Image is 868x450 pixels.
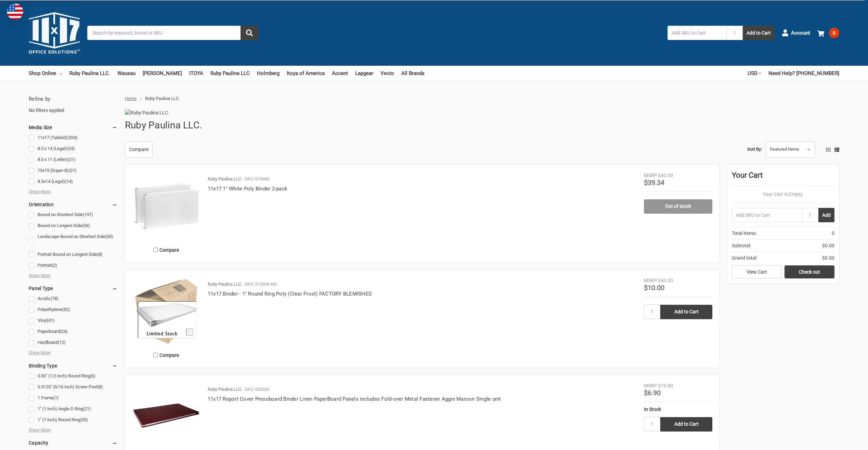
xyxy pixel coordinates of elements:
[29,166,117,175] a: 13x19 (Super-B)
[29,338,117,347] a: Hardboard
[743,26,775,40] button: Add to Cart
[658,383,673,388] span: $19.80
[732,230,756,237] span: Total Items:
[98,384,103,389] span: (8)
[125,96,137,101] a: Home
[29,177,117,186] a: 8.5x14 (Legal)
[153,248,158,252] input: Compare
[83,406,91,411] span: (21)
[97,252,103,257] span: (8)
[29,349,51,356] span: Show More
[644,199,712,214] a: Out of stock
[29,66,62,81] a: Shop Online
[208,281,242,288] p: Ruby Paulina LLC.
[832,230,834,237] span: 0
[153,353,158,357] input: Compare
[132,172,200,240] img: 11x17 1" White Poly Binder 2-pack
[29,210,117,220] a: Bound on Shortest Side
[208,396,501,402] a: 11x17 Report Cover Pressboard Binder Linen PaperBoard Panels includes Fold-over Metal Fastener Ag...
[125,141,153,158] a: Compare
[644,284,664,292] span: $10.00
[82,223,90,228] span: (53)
[132,277,200,346] img: 11x17 Binder - 1" Round Ring Poly (Clear Frost) FACTORY BLEMISHED
[732,242,751,249] span: Subtotal:
[29,362,117,370] h5: Binding Type
[747,144,762,154] label: Sort By:
[818,208,834,222] button: Add
[90,373,95,378] span: (6)
[29,261,117,270] a: Portrait
[87,26,258,40] input: Search by keyword, brand or SKU
[332,66,348,81] a: Accent
[287,66,325,81] a: Itoya of America
[644,389,661,397] span: $6.90
[245,176,269,183] p: SKU: 515680
[47,318,55,323] span: (41)
[132,244,200,255] label: Compare
[29,250,117,259] a: Portrait Bound on Longest Side
[65,179,73,184] span: (14)
[7,3,23,20] img: duty and tax information for United States
[29,200,117,209] h5: Orientation
[29,188,51,195] span: Show More
[105,234,113,239] span: (30)
[732,191,834,198] p: Your Cart Is Empty.
[29,427,51,434] span: Show More
[658,278,673,283] span: $40.00
[257,66,280,81] a: Holmberg
[29,7,80,59] img: 11x17.com
[822,242,834,249] span: $0.00
[29,95,117,103] h5: Refine by
[660,305,712,319] input: Add to Cart
[125,109,190,116] img: Ruby Paulina LLC.
[210,66,250,81] a: Ruby Paulina LLC
[29,415,117,425] a: 1" (1 inch) Round Ring
[660,417,712,432] input: Add to Cart
[80,417,88,422] span: (20)
[52,263,57,268] span: (2)
[132,349,200,361] label: Compare
[644,382,657,389] div: MSRP
[29,383,117,392] a: 0.3125" (5/16 inch) Screw Post
[29,404,117,414] a: 1" (1 inch) Angle-D Ring
[817,24,839,42] a: 0
[125,116,202,134] h1: Ruby Paulina LLC.
[29,316,117,325] a: Vinyl
[58,340,66,345] span: (12)
[829,28,839,38] span: 0
[68,157,76,162] span: (21)
[732,254,757,262] span: Grand total:
[768,66,839,81] a: Need Help? [PHONE_NUMBER]
[644,406,712,413] div: In Stock
[145,96,180,101] span: Ruby Paulina LLC.
[748,66,761,81] a: USD
[245,386,269,393] p: SKU: 526265
[117,66,135,81] a: Wausau
[51,296,59,301] span: (78)
[29,155,117,164] a: 8.5 x 11 (Letter)
[401,66,425,81] a: All Brands
[69,168,77,173] span: (21)
[245,281,277,288] p: SKU: 512608-MS
[355,66,373,81] a: Lapgear
[29,294,117,303] a: Acrylic
[29,327,117,336] a: Paperboard
[732,208,802,222] input: Add SKU to Cart
[732,170,834,186] div: Your Cart
[208,186,287,192] a: 11x17 1" White Poly Binder 2-pack
[208,291,372,297] a: 11x17 Binder - 1" Round Ring Poly (Clear Frost) FACTORY BLEMISHED
[644,277,657,284] div: MSRP
[29,221,117,230] a: Bound on Longest Side
[67,135,78,140] span: (204)
[83,212,93,217] span: (197)
[668,26,726,40] input: Add SKU to Cart
[29,439,117,447] h5: Capacity
[53,395,59,400] span: (1)
[782,24,810,42] a: Account
[732,265,782,278] a: View Cart
[791,29,810,37] span: Account
[69,66,110,81] a: Ruby Paulina LLC.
